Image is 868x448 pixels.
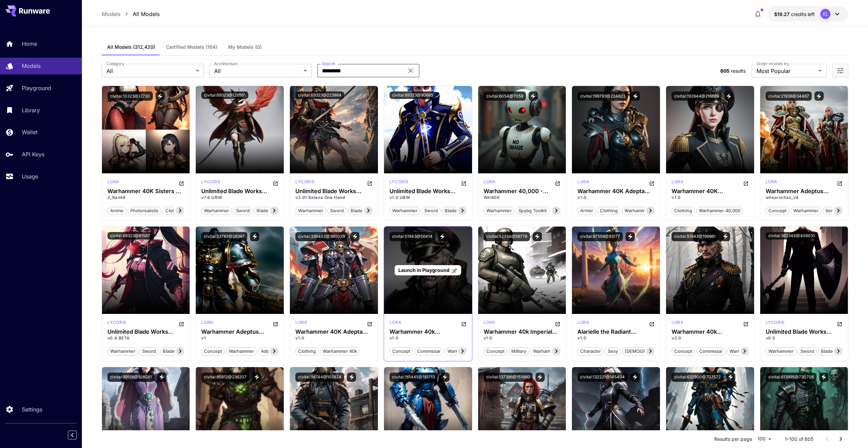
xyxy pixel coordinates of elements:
p: v1.0 [577,335,654,341]
span: All [106,67,193,75]
div: SD 1.5 [484,179,495,187]
div: SD 1.5 [389,319,401,328]
p: Wallet [22,128,38,136]
span: blade [819,348,835,355]
span: warhammer [226,348,256,355]
p: v0.4 BETA [107,335,185,341]
p: lora [107,179,119,185]
p: lora [766,179,777,185]
button: Open in CivitAI [649,319,654,328]
button: sororitas [823,206,847,215]
button: sword [233,206,252,215]
h3: Warhammer 40k Imperial Guardsman [484,329,561,335]
button: blade [442,206,459,215]
span: clothing [296,348,318,355]
div: 100 [755,434,774,444]
p: v1 [201,335,278,341]
button: warhammer [295,206,326,215]
div: SD 1.5 [295,179,314,187]
span: warhammer [766,348,796,355]
h3: Warhammer 40K Adepta Sororitas Sister of Battle armor (Pony XL) - by EDG [295,329,372,335]
button: Open in CivitAI [461,319,467,328]
button: civitai:69323@90665 [389,91,436,99]
button: civitai:69323@126561 [201,91,248,99]
button: civitai:339402@380029 [295,232,348,241]
button: Open in CivitAI [367,179,372,187]
div: SD 1.5 [577,179,589,187]
p: Home [22,40,37,48]
span: commissar [697,348,725,355]
button: Open in CivitAI [743,319,749,328]
div: Unlimited Blade Works (UBW) | Weapon LyCORIS [Axe, Bows, DualWielding, Fan, Katana, Knife, Kunai,... [107,329,185,335]
div: $19.2651 [774,11,815,18]
button: civitai:23762@28387 [201,232,247,241]
span: My Models (0) [228,44,262,50]
button: civitai:632900@707572 [672,373,723,382]
p: v0.5 [766,335,843,341]
p: Models [22,62,41,70]
nav: breadcrumb [102,10,160,18]
span: sword [140,348,158,355]
button: Open in CivitAI [837,179,842,187]
button: warhammer [201,206,232,215]
p: Results per page [714,436,752,443]
div: Pony [295,319,307,328]
div: Warhammer 40K Sisters of Battle [107,188,185,194]
p: lycoris [295,179,314,185]
h3: Warhammer Adeptus Sororitas [766,188,843,194]
button: sword [139,347,159,356]
span: blade [160,348,177,355]
h3: Warhammer 40K Adepta Sororitas Sister of Battle armor - by EDG [577,188,654,194]
div: SD 1.5 [107,319,127,328]
p: API Keys [22,150,44,158]
p: Settings [22,405,42,414]
h3: Warhammer 40k Commissar [672,329,749,335]
p: v2.01 Katana One Hand [295,194,372,201]
button: civitai:99158@106081 [107,373,155,382]
p: All Models [133,10,160,18]
div: SD 1.5 [484,319,495,328]
button: civitai:132221@145404 [577,373,628,382]
button: Open in CivitAI [555,319,560,328]
button: warhammer [389,206,420,215]
button: Open in CivitAI [743,179,749,187]
button: Open in CivitAI [273,319,278,328]
button: clothing [163,206,186,215]
h3: Unlimited Blade Works (UBW) | Weapon LyCORIS [Axe, Bows, DualWielding, Fan, Katana, Knife, Kunai,... [295,188,372,194]
button: civitai:51943@199961 [672,232,718,241]
h3: Alarielle the Radiant (Warhammer fantasy) NSFW / SFW [577,329,654,335]
p: lycoris [766,319,785,326]
button: civitai:51943@56414 [389,232,435,241]
span: results [731,68,746,74]
span: warhammer 40k [320,348,359,355]
button: concept [201,347,225,356]
span: clothing [163,207,186,214]
button: sword [327,206,347,215]
button: View trigger words [814,91,824,101]
div: Unlimited Blade Works (UBW) | Weapon LyCORIS XL [Axe, Bows, DualWielding, Fan, Katana, Knife, Kun... [766,329,843,335]
span: sororitas [823,207,847,214]
button: civitai:69323@81567 [107,232,153,240]
div: Warhammer 40K Commissar Outfit - by EDG [672,188,749,194]
span: Launch in Playground [398,267,450,273]
img: no-image-qHGxvh9x.jpeg [478,86,566,173]
button: View trigger words [156,91,165,101]
span: sword [798,348,816,355]
span: credits left [791,11,815,17]
button: warhammer [226,347,257,356]
label: Architecture [214,61,237,67]
label: Search [322,61,335,67]
div: Pony [766,319,785,328]
p: Library [22,106,40,114]
button: View trigger words [440,373,450,382]
p: v2.0 [672,335,749,341]
h3: Warhammer 40k Commissar [389,329,467,335]
span: clothing [598,207,620,214]
p: lora [577,179,589,185]
span: sword [422,207,440,214]
span: warhammer [791,207,821,214]
button: commissar [414,347,443,356]
p: v1.0 [484,335,561,341]
button: sexy [605,347,621,356]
